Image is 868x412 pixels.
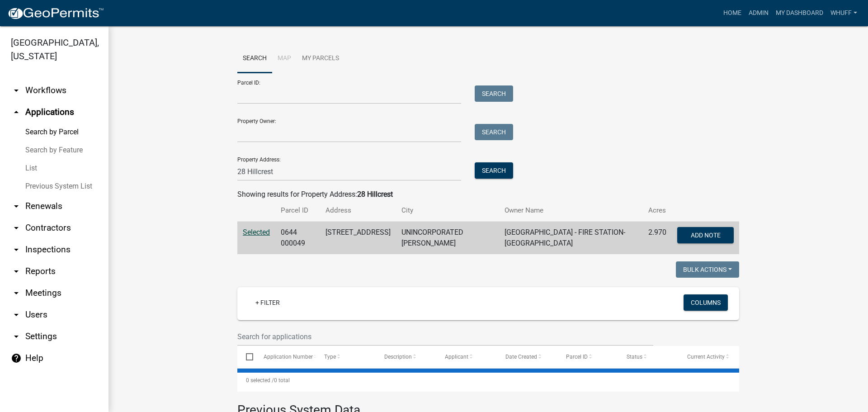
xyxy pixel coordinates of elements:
[475,85,513,102] button: Search
[315,346,376,368] datatable-header-cell: Type
[396,222,499,255] td: UNINCORPORATED [PERSON_NAME]
[690,232,720,239] span: Add Note
[475,162,513,179] button: Search
[11,331,22,342] i: arrow_drop_down
[384,354,412,360] span: Description
[11,309,22,320] i: arrow_drop_down
[505,354,537,360] span: Date Created
[499,222,643,255] td: [GEOGRAPHIC_DATA] - FIRE STATION-[GEOGRAPHIC_DATA]
[679,346,739,368] datatable-header-cell: Current Activity
[11,107,22,118] i: arrow_drop_up
[499,200,643,221] th: Owner Name
[248,294,287,311] a: + Filter
[237,369,739,392] div: 0 total
[772,5,827,22] a: My Dashboard
[557,346,618,368] datatable-header-cell: Parcel ID
[445,354,468,360] span: Applicant
[745,5,772,22] a: Admin
[627,354,642,360] span: Status
[237,327,653,346] input: Search for applications
[11,85,22,96] i: arrow_drop_down
[275,222,320,255] td: 0644 000049
[237,189,739,200] div: Showing results for Property Address:
[618,346,679,368] datatable-header-cell: Status
[676,261,739,278] button: Bulk Actions
[566,354,588,360] span: Parcel ID
[320,222,396,255] td: [STREET_ADDRESS]
[677,227,734,243] button: Add Note
[11,353,22,364] i: help
[324,354,336,360] span: Type
[497,346,557,368] datatable-header-cell: Date Created
[11,288,22,298] i: arrow_drop_down
[827,5,861,22] a: whuff
[237,44,272,73] a: Search
[376,346,436,368] datatable-header-cell: Description
[396,200,499,221] th: City
[720,5,745,22] a: Home
[246,377,274,384] span: 0 selected /
[436,346,497,368] datatable-header-cell: Applicant
[264,354,313,360] span: Application Number
[11,223,22,233] i: arrow_drop_down
[255,346,315,368] datatable-header-cell: Application Number
[11,201,22,212] i: arrow_drop_down
[275,200,320,221] th: Parcel ID
[475,124,513,140] button: Search
[237,346,255,368] datatable-header-cell: Select
[357,190,393,199] strong: 28 Hillcrest
[684,294,728,311] button: Columns
[643,200,672,221] th: Acres
[11,266,22,277] i: arrow_drop_down
[11,244,22,255] i: arrow_drop_down
[687,354,725,360] span: Current Activity
[643,222,672,255] td: 2.970
[297,44,344,73] a: My Parcels
[320,200,396,221] th: Address
[243,228,270,237] a: Selected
